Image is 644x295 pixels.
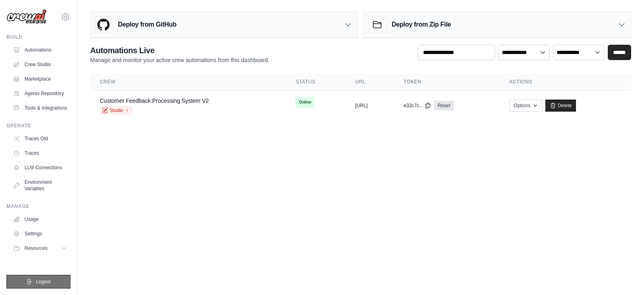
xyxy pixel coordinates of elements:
[6,203,70,210] div: Manage
[6,9,47,25] img: Logo
[118,20,176,29] h3: Deploy from GitHub
[10,176,70,195] a: Environment Variables
[6,34,70,40] div: Build
[100,106,132,114] a: Studio
[36,278,51,285] span: Logout
[500,74,631,90] th: Actions
[604,256,644,295] iframe: Chat Widget
[10,73,70,85] a: Marketplace
[10,44,70,56] a: Automations
[25,245,47,251] span: Resources
[10,161,70,174] a: LLM Connections
[10,227,70,240] a: Settings
[100,98,209,104] a: Customer Feedback Processing System V2
[6,123,70,129] div: Operate
[6,275,70,289] button: Logout
[509,100,542,112] button: Options
[392,20,451,29] h3: Deploy from Zip File
[90,45,269,56] h2: Automations Live
[404,102,431,109] button: e32c7c...
[394,74,500,90] th: Token
[10,242,70,255] button: Resources
[10,213,70,226] a: Usage
[434,101,453,110] a: Reset
[10,87,70,100] a: Agents Repository
[95,17,111,33] img: GitHub Logo
[90,56,269,64] p: Manage and monitor your active crew automations from this dashboard.
[10,132,70,145] a: Traces Old
[10,147,70,160] a: Traces
[545,100,576,112] a: Delete
[10,58,70,71] a: Crew Studio
[295,97,314,108] span: Online
[346,74,394,90] th: URL
[10,102,70,114] a: Tools & Integrations
[286,74,345,90] th: Status
[90,74,286,90] th: Crew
